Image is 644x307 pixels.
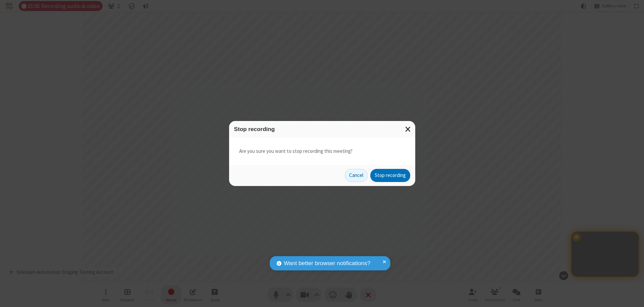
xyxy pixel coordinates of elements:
[401,121,415,137] button: Close modal
[229,137,415,165] div: Are you sure you want to stop recording this meeting?
[345,169,368,182] button: Cancel
[370,169,410,182] button: Stop recording
[284,259,370,268] span: Want better browser notifications?
[234,126,410,132] h3: Stop recording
